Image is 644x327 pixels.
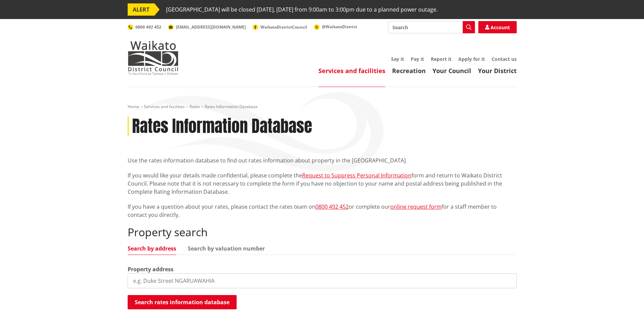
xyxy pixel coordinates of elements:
[492,56,517,62] a: Contact us
[391,56,404,62] a: Say it
[315,203,349,210] a: 0800 492 452
[322,24,357,30] span: @WaikatoDistrict
[478,67,517,75] a: Your District
[128,273,517,288] input: e.g. Duke Street NGARUAWAHIA
[433,67,471,75] a: Your Council
[128,203,517,219] p: If you have a question about your rates, please contact the rates team on or complete our for a s...
[128,226,517,239] h2: Property search
[390,203,442,210] a: online request form
[176,24,246,30] span: [EMAIL_ADDRESS][DOMAIN_NAME]
[132,117,312,136] h1: Rates Information Database
[260,24,307,30] span: WaikatoDistrictCouncil
[431,56,452,62] a: Report it
[128,156,517,165] p: Use the rates information database to find out rates information about property in the [GEOGRAPHI...
[458,56,485,62] a: Apply for it
[166,3,438,16] span: [GEOGRAPHIC_DATA] will be closed [DATE], [DATE] from 9:00am to 3:00pm due to a planned power outage.
[302,172,411,179] a: Request to Suppress Personal Information
[318,67,385,75] a: Services and facilities
[189,104,200,109] a: Rates
[128,295,237,309] button: Search rates information database
[392,67,426,75] a: Recreation
[128,24,161,30] a: 0800 492 452
[128,246,176,251] a: Search by address
[128,265,173,273] label: Property address
[128,171,517,196] p: If you would like your details made confidential, please complete the form and return to Waikato ...
[205,104,258,109] span: Rates Information Database
[128,3,154,16] span: ALERT
[144,104,185,109] a: Services and facilities
[128,41,179,75] img: Waikato District Council - Te Kaunihera aa Takiwaa o Waikato
[253,24,307,30] a: WaikatoDistrictCouncil
[388,21,475,33] input: Search input
[478,21,517,33] a: Account
[128,104,517,110] nav: breadcrumb
[411,56,424,62] a: Pay it
[168,24,246,30] a: [EMAIL_ADDRESS][DOMAIN_NAME]
[314,24,357,30] a: @WaikatoDistrict
[188,246,265,251] a: Search by valuation number
[128,104,139,109] a: Home
[135,24,161,30] span: 0800 492 452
